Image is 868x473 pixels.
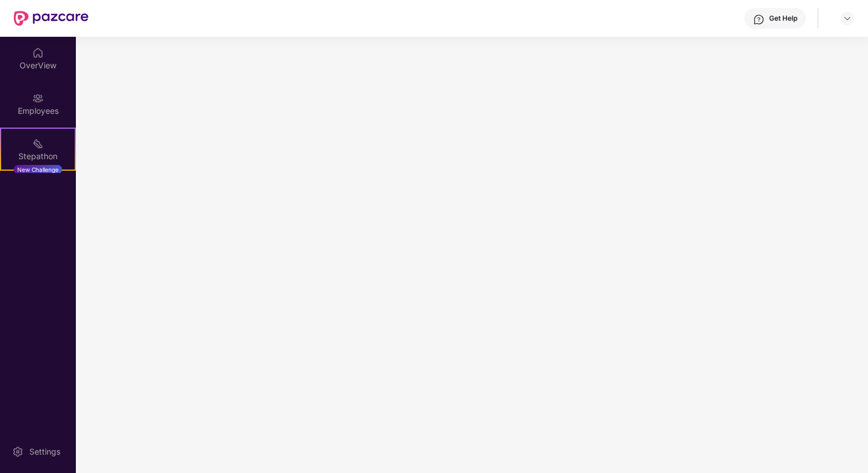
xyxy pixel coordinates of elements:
[32,47,44,59] img: svg+xml;base64,PHN2ZyBpZD0iSG9tZSIgeG1sbnM9Imh0dHA6Ly93d3cudzMub3JnLzIwMDAvc3ZnIiB3aWR0aD0iMjAiIG...
[26,446,64,457] div: Settings
[14,11,89,26] img: New Pazcare Logo
[843,14,852,23] img: svg+xml;base64,PHN2ZyBpZD0iRHJvcGRvd24tMzJ4MzIiIHhtbG5zPSJodHRwOi8vd3d3LnczLm9yZy8yMDAwL3N2ZyIgd2...
[32,93,44,104] img: svg+xml;base64,PHN2ZyBpZD0iRW1wbG95ZWVzIiB4bWxucz0iaHR0cDovL3d3dy53My5vcmcvMjAwMC9zdmciIHdpZHRoPS...
[12,446,24,457] img: svg+xml;base64,PHN2ZyBpZD0iU2V0dGluZy0yMHgyMCIgeG1sbnM9Imh0dHA6Ly93d3cudzMub3JnLzIwMDAvc3ZnIiB3aW...
[769,14,797,23] div: Get Help
[1,151,75,162] div: Stepathon
[32,138,44,149] img: svg+xml;base64,PHN2ZyB4bWxucz0iaHR0cDovL3d3dy53My5vcmcvMjAwMC9zdmciIHdpZHRoPSIyMSIgaGVpZ2h0PSIyMC...
[753,14,765,25] img: svg+xml;base64,PHN2ZyBpZD0iSGVscC0zMngzMiIgeG1sbnM9Imh0dHA6Ly93d3cudzMub3JnLzIwMDAvc3ZnIiB3aWR0aD...
[14,165,62,174] div: New Challenge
